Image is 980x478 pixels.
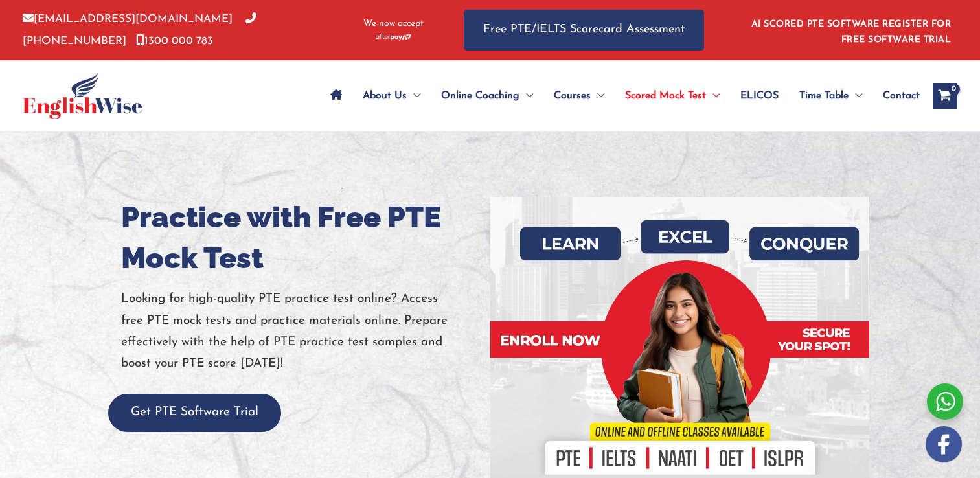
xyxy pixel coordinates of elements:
a: Contact [872,73,920,119]
a: Online CoachingMenu Toggle [431,73,543,119]
img: cropped-ew-logo [23,73,142,119]
a: [EMAIL_ADDRESS][DOMAIN_NAME] [23,14,233,25]
button: Get PTE Software Trial [108,394,281,432]
img: Afterpay-Logo [376,34,411,41]
a: ELICOS [730,73,789,119]
a: Scored Mock TestMenu Toggle [615,73,730,119]
a: Time TableMenu Toggle [789,73,872,119]
img: white-facebook.png [926,426,962,462]
a: Get PTE Software Trial [108,406,281,418]
a: About UsMenu Toggle [352,73,431,119]
h1: Practice with Free PTE Mock Test [121,197,481,279]
a: Free PTE/IELTS Scorecard Assessment [464,10,704,51]
a: [PHONE_NUMBER] [23,14,256,46]
a: AI SCORED PTE SOFTWARE REGISTER FOR FREE SOFTWARE TRIAL [751,19,952,45]
span: Menu Toggle [519,73,533,119]
span: Contact [883,73,920,119]
span: Menu Toggle [591,73,604,119]
span: Menu Toggle [849,73,862,119]
nav: Site Navigation: Main Menu [320,73,920,119]
span: Courses [554,73,591,119]
a: CoursesMenu Toggle [543,73,615,119]
span: Scored Mock Test [625,73,706,119]
aside: Header Widget 1 [744,9,957,51]
p: Looking for high-quality PTE practice test online? Access free PTE mock tests and practice materi... [121,288,481,374]
a: 1300 000 783 [136,36,213,47]
span: Online Coaching [441,73,519,119]
span: About Us [363,73,407,119]
span: Menu Toggle [706,73,720,119]
span: We now accept [363,17,424,30]
a: View Shopping Cart, empty [933,83,957,109]
span: Time Table [799,73,849,119]
span: ELICOS [740,73,779,119]
span: Menu Toggle [407,73,420,119]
